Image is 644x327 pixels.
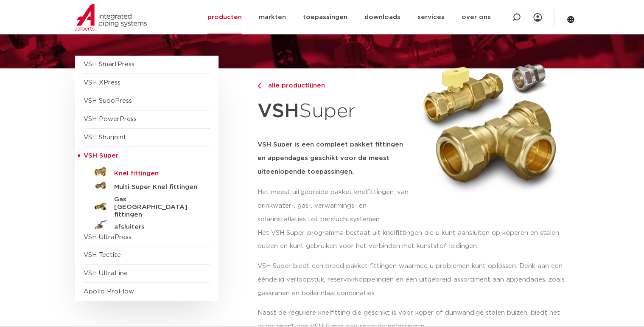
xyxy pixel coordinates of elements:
h5: Gas [GEOGRAPHIC_DATA] fittingen [114,196,198,219]
p: Het VSH Super-programma bestaat uit knelfittingen die u kunt aansluiten op koperen en stalen buiz... [258,226,569,254]
h5: afsluiters [114,223,198,231]
span: alle productlijnen [263,82,325,89]
a: VSH SmartPress [84,61,134,68]
a: Multi Super Knel fittingen [84,179,210,192]
a: VSH PowerPress [84,116,137,122]
a: Gas [GEOGRAPHIC_DATA] fittingen [84,192,210,219]
a: VSH XPress [84,79,120,86]
img: chevron-right.svg [258,83,261,89]
a: VSH SudoPress [84,98,132,104]
a: alle productlijnen [258,81,411,91]
a: VSH Shurjoint [84,134,126,141]
h5: Knel fittingen [114,170,198,178]
p: VSH Super biedt een breed pakket fittingen waarmee u problemen kunt oplossen. Denk aan een ééndel... [258,259,569,300]
a: Knel fittingen [84,165,210,179]
strong: VSH [258,101,299,121]
h5: Multi Super Knel fittingen [114,183,198,191]
a: afsluiters [84,219,210,232]
a: VSH UltraPress [84,234,132,240]
h1: Super [258,95,411,128]
span: VSH Super [84,152,118,159]
p: Het meest uitgebreide pakket knelfittingen, van drinkwater-, gas-, verwarmings- en solarinstallat... [258,186,411,226]
h5: VSH Super is een compleet pakket fittingen en appendages geschikt voor de meest uiteenlopende toe... [258,138,411,179]
a: VSH Tectite [84,252,121,258]
a: VSH UltraLine [84,270,128,276]
a: Apollo ProFlow [84,288,134,295]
